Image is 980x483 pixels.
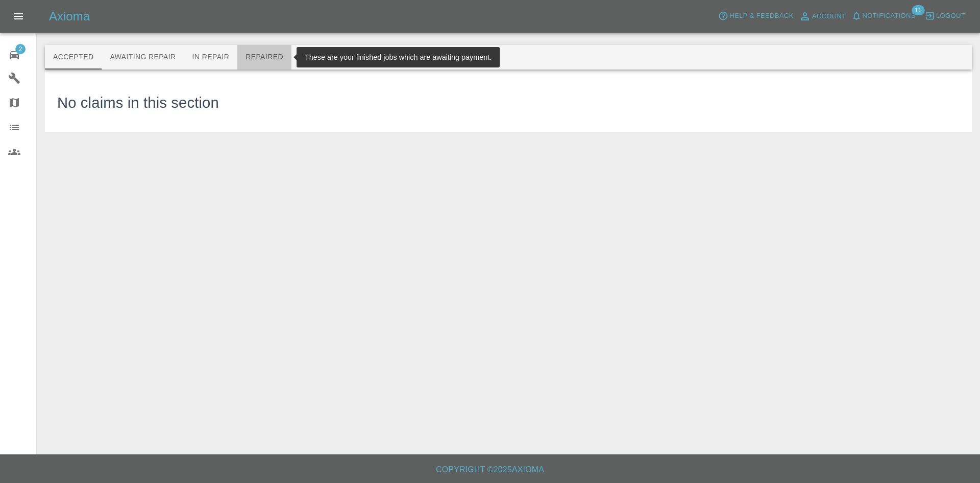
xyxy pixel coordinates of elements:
[49,8,90,25] h5: Axioma
[237,45,291,70] button: Repaired
[729,10,793,22] span: Help & Feedback
[922,8,968,24] button: Logout
[45,45,102,70] button: Accepted
[15,44,26,54] span: 2
[912,5,924,15] span: 11
[102,45,184,70] button: Awaiting Repair
[812,11,846,22] span: Account
[6,4,31,29] button: Open drawer
[57,92,219,114] h3: No claims in this section
[184,45,238,70] button: In Repair
[796,8,849,25] a: Account
[8,463,972,477] h6: Copyright © 2025 Axioma
[936,10,965,22] span: Logout
[716,8,796,24] button: Help & Feedback
[863,10,916,22] span: Notifications
[849,8,918,24] button: Notifications
[291,45,337,70] button: Paid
